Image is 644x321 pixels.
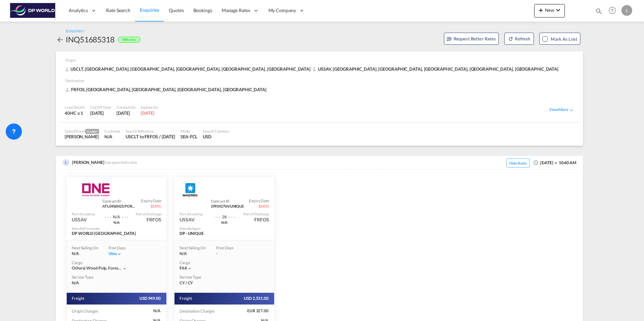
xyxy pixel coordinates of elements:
[568,107,574,113] md-icon: icon-chevron-down
[180,216,195,223] div: USSAV
[551,36,577,42] div: Mark as Lost
[554,6,562,14] md-icon: icon-chevron-down
[102,199,141,209] div: ATL0456N25/FOREST
[65,86,268,93] span: FRFOS, [GEOGRAPHIC_DATA], [GEOGRAPHIC_DATA], [GEOGRAPHIC_DATA], [GEOGRAPHIC_DATA]
[65,66,312,72] div: USCLT, [GEOGRAPHIC_DATA], [GEOGRAPHIC_DATA], [GEOGRAPHIC_DATA], [GEOGRAPHIC_DATA], [GEOGRAPHIC_DATA]
[447,37,452,42] md-icon: assets/icons/custom/RBR.svg
[180,226,201,231] div: Rates By
[105,160,139,165] span: has searched rates
[180,296,193,301] span: Freight
[180,260,269,266] div: Cargo
[153,308,161,314] span: NA
[141,105,158,110] div: Expires On
[537,7,562,13] span: New
[126,134,175,140] div: USCLT to FRFOS / 6 Oct 2025
[104,129,120,134] div: Customer
[141,110,158,116] div: 4 Jan 2026
[72,231,139,237] div: DP WORLD USA
[118,37,140,43] div: With rates
[216,245,243,251] div: Free Days
[65,134,99,140] div: Lina Medina
[72,245,98,251] div: Next Sailing On
[65,78,577,86] div: Destination
[447,35,496,42] span: Request Better Rates
[506,158,530,168] span: Hide Rates
[621,5,632,16] div: L
[104,134,120,140] div: N/A
[111,210,122,220] div: Transit Time Not Available
[151,204,161,209] span: [DATE]
[72,275,99,280] div: Service Type
[108,245,135,251] div: Free Days
[72,226,100,231] div: Rates By
[106,7,130,13] span: Rate Search
[220,210,228,220] div: Transit Time 28
[504,33,534,45] button: icon-refreshRefresh
[66,28,85,34] div: Enquiries /
[72,260,161,266] div: Cargo
[209,220,239,224] div: via Port Not Available
[222,7,250,14] span: Manage Rates
[214,210,221,220] div: . . .
[117,110,135,116] div: 6 Oct 2025
[122,266,127,271] md-icon: icon-chevron-down
[182,181,199,198] img: MAERSK
[503,159,576,167] div: [DATE] 10:40 AM
[180,275,206,280] div: Service Type
[180,212,202,216] div: Port of Loading
[105,210,111,220] div: . . .
[72,265,86,271] span: Others
[607,5,618,16] span: Help
[180,231,247,237] div: DP - UNIQUE
[117,252,122,256] md-icon: icon-chevron-down
[65,110,85,116] div: 40HC x 1
[181,134,197,140] div: SEA-FCL
[542,36,577,42] md-checkbox: Mark as Lost
[180,265,187,271] span: FAK
[126,129,175,134] div: Search Reference
[108,251,135,257] div: Viewicon-chevron-down
[90,110,111,116] div: 6 Oct 2025
[72,296,85,301] span: Freight
[259,204,269,209] span: [DATE]
[122,210,129,220] div: . . .
[203,134,229,140] div: USD
[555,162,557,164] md-icon: icon-checkbox-blank-circle
[72,160,104,165] span: [PERSON_NAME]
[69,7,88,14] span: Analytics
[56,34,66,45] div: icon-arrow-left
[247,308,269,314] span: EUR 327.00
[187,266,192,271] md-icon: icon-chevron-down
[595,7,603,15] md-icon: icon-magnify
[312,66,560,72] div: USSAV, [GEOGRAPHIC_DATA], [GEOGRAPHIC_DATA], [GEOGRAPHIC_DATA], [GEOGRAPHIC_DATA], [GEOGRAPHIC_DATA]
[539,33,580,45] button: Mark as Lost
[63,159,69,166] img: 9SUE1TAAAABklEQVQDAJ0k+T1bGqrOAAAAAElFTkSuQmCC
[549,107,574,113] div: View Moreicon-chevron-down
[595,7,603,17] div: icon-magnify
[147,216,161,223] div: FRFOS
[181,129,197,134] div: Mode
[607,5,621,17] div: Help
[140,7,159,13] span: Enquiries
[244,296,269,301] span: USD 2,531.00
[139,296,161,301] span: USD 949.00
[56,36,64,44] md-icon: icon-arrow-left
[203,129,229,134] div: Search Currency
[180,251,206,257] div: N/A
[74,181,117,198] img: ONE
[254,216,269,223] div: FRFOS
[85,129,99,134] span: Creator
[84,226,100,230] span: Forwarder
[65,58,577,66] div: Origin
[102,204,136,209] span: ATL0456N25/FOREST
[90,105,111,110] div: Cut Off Date
[192,226,201,230] span: Agent
[216,251,243,257] div: -
[211,204,244,209] span: 299342704/UNIQUE
[72,309,99,314] span: Origin Charges
[102,199,136,204] span: Contract / Rate Agreement / Tariff / Spot Pricing Reference Number
[180,309,215,314] span: Destination Charges
[211,199,244,204] span: Contract / Rate Agreement / Tariff / Spot Pricing Reference Number
[534,4,565,17] button: icon-plus 400-fgNewicon-chevron-down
